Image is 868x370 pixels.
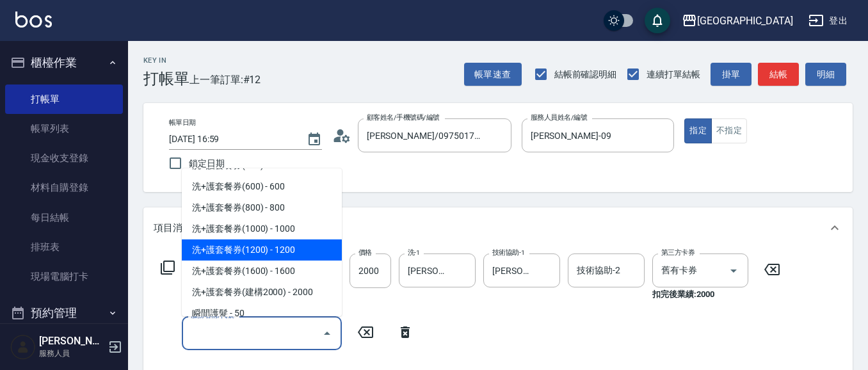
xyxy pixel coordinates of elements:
[39,335,104,348] h5: [PERSON_NAME]
[647,68,700,81] span: 連續打單結帳
[711,63,751,86] button: 掛單
[803,9,853,33] button: 登出
[5,84,123,114] a: 打帳單
[5,46,123,79] button: 櫃檯作業
[182,303,342,324] span: 瞬間護髮 - 50
[531,113,587,122] label: 服務人員姓名/編號
[182,176,342,197] span: 洗+護套餐券(600) - 600
[652,287,756,301] p: 扣完後業績: 2000
[10,334,36,360] img: Person
[189,72,261,88] span: 上一筆訂單:#12
[182,261,342,282] span: 洗+護套餐券(1600) - 1600
[5,296,123,330] button: 預約管理
[154,221,192,235] p: 項目消費
[182,239,342,261] span: 洗+護套餐券(1200) - 1200
[5,143,123,173] a: 現金收支登錄
[464,63,522,86] button: 帳單速查
[367,113,440,122] label: 顧客姓名/手機號碼/編號
[5,232,123,262] a: 排班表
[5,262,123,291] a: 現場電腦打卡
[758,63,799,86] button: 結帳
[711,118,747,143] button: 不指定
[554,68,617,81] span: 結帳前確認明細
[182,218,342,239] span: 洗+護套餐券(1000) - 1000
[5,173,123,202] a: 材料自購登錄
[182,197,342,218] span: 洗+護套餐券(800) - 800
[317,323,337,344] button: Close
[169,129,294,150] input: YYYY/MM/DD hh:mm
[189,157,225,170] span: 鎖定日期
[661,248,695,257] label: 第三方卡券
[143,207,853,248] div: 項目消費
[143,56,189,65] h2: Key In
[492,248,525,257] label: 技術協助-1
[39,348,104,359] p: 服務人員
[299,124,330,155] button: Choose date, selected date is 2025-10-05
[358,248,372,257] label: 價格
[677,8,798,34] button: [GEOGRAPHIC_DATA]
[15,12,52,28] img: Logo
[684,118,712,143] button: 指定
[182,282,342,303] span: 洗+護套餐券(建構2000) - 2000
[805,63,846,86] button: 明細
[408,248,420,257] label: 洗-1
[697,13,793,29] div: [GEOGRAPHIC_DATA]
[5,203,123,232] a: 每日結帳
[169,118,196,127] label: 帳單日期
[5,114,123,143] a: 帳單列表
[723,261,744,281] button: Open
[645,8,670,33] button: save
[143,70,189,88] h3: 打帳單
